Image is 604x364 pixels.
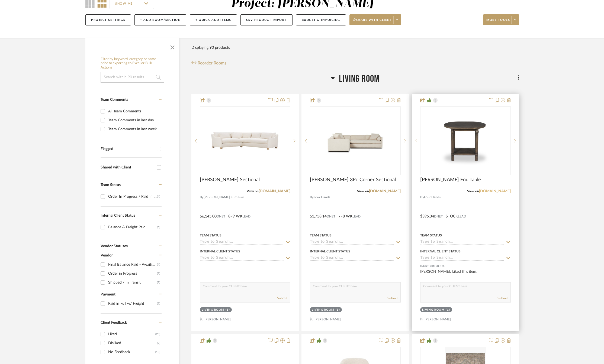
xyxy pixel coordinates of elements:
span: By [310,195,314,200]
span: Client Feedback [101,321,127,324]
span: [PERSON_NAME] Furniture [204,195,244,200]
span: Reorder Rooms [198,60,226,66]
div: Order in Progress [108,269,157,278]
div: (1) [226,308,230,312]
div: Team Comments in last week [108,125,160,134]
button: CSV Product Import [240,14,293,25]
input: Type to Search… [200,256,284,261]
div: Flagged [101,147,154,151]
div: (6) [157,223,160,232]
span: Payment [101,292,115,296]
div: (1) [157,269,160,278]
button: Reorder Rooms [191,60,226,66]
div: [PERSON_NAME]: Liked this item. [420,269,511,280]
div: Order In Progress / Paid In Full w/ Freight, No Balance due [108,192,157,201]
div: (5) [157,299,160,308]
div: Liked [108,330,155,339]
span: Share with client [353,18,392,26]
img: Moreau Sectional [211,107,279,175]
span: Four Hands [424,195,441,200]
span: Team Comments [101,98,128,102]
div: 0 [420,107,510,175]
div: (1) [336,308,340,312]
span: Vendor [101,253,113,257]
div: (1) [446,308,450,312]
div: (1) [157,278,160,287]
input: Type to Search… [310,240,394,245]
span: View on [357,190,369,193]
input: Search within 90 results [101,72,164,83]
div: Shipped / In Transit [108,278,157,287]
div: No Feedback [108,348,155,356]
div: Balance & Freight Paid [108,223,157,232]
div: Final Balance Paid - Awaiting Shipping [108,260,157,269]
a: [DOMAIN_NAME] [259,189,290,193]
button: Share with client [349,14,401,25]
div: 0 [200,107,290,175]
div: Displaying 90 products [191,42,230,53]
div: Team Status [420,233,442,238]
a: [DOMAIN_NAME] [369,189,401,193]
span: Team Status [101,183,121,187]
span: [PERSON_NAME] 3Pc Corner Sectional [310,177,396,183]
span: Four Hands [314,195,330,200]
div: Team Status [310,233,332,238]
input: Type to Search… [420,240,504,245]
button: Submit [387,296,398,301]
input: Type to Search… [200,240,284,245]
h6: Filter by keyword, category or name prior to exporting to Excel or Bulk Actions [101,57,164,70]
button: Close [167,41,178,52]
span: [PERSON_NAME] Sectional [200,177,260,183]
div: Shared with Client [101,165,154,170]
div: Living Room [202,308,224,312]
span: Internal Client Status [101,214,135,217]
span: View on [247,190,259,193]
button: More tools [483,14,519,25]
button: Budget & Invoicing [296,14,346,25]
div: (4) [157,192,160,201]
button: Project Settings [85,14,131,25]
img: Charnes End Table [432,107,499,175]
button: Submit [497,296,508,301]
div: (23) [155,330,160,339]
div: Internal Client Status [420,249,461,254]
div: Internal Client Status [200,249,240,254]
div: Living Room [422,308,445,312]
div: Disliked [108,339,157,347]
div: All Team Comments [108,107,160,116]
input: Type to Search… [310,256,394,261]
span: View on [467,190,479,193]
div: Team Comments in last day [108,116,160,125]
span: By [420,195,424,200]
span: By [200,195,204,200]
div: 0 [310,107,400,175]
div: Living Room [312,308,334,312]
div: (2) [157,339,160,347]
div: Internal Client Status [310,249,350,254]
span: More tools [486,18,510,26]
span: [PERSON_NAME] End Table [420,177,481,183]
div: (13) [155,348,160,356]
a: [DOMAIN_NAME] [479,189,511,193]
button: Submit [277,296,287,301]
div: (4) [157,260,160,269]
span: Vendor Statuses [101,244,128,248]
div: Team Status [200,233,221,238]
div: Paid in Full w/ Freight [108,299,157,308]
input: Type to Search… [420,256,504,261]
span: Living Room [339,73,380,85]
img: Sawyer 3Pc Corner Sectional [321,107,389,175]
button: + Add Room/Section [134,14,186,25]
button: + Quick Add Items [190,14,237,25]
